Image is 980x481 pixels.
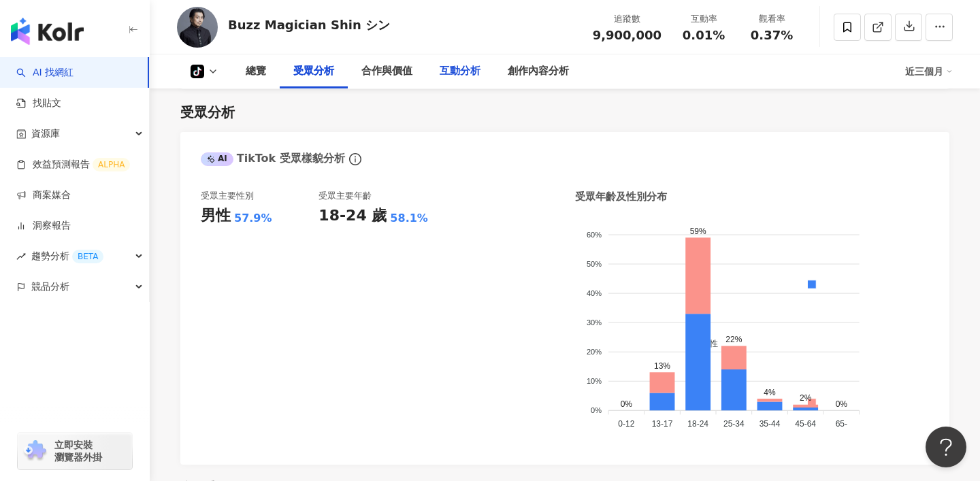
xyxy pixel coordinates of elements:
[587,259,602,267] tspan: 50%
[587,377,602,385] tspan: 10%
[926,427,966,467] iframe: Help Scout Beacon - Open
[22,440,48,462] img: chrome extension
[72,250,103,263] div: BETA
[723,419,745,429] tspan: 25-34
[31,271,69,302] span: 競品分析
[201,152,233,166] div: AI
[18,433,132,469] a: chrome extension立即安裝 瀏覽器外掛
[678,12,730,26] div: 互動率
[16,158,130,171] a: 效益預測報告ALPHA
[31,241,103,271] span: 趨勢分析
[16,219,71,233] a: 洞察報告
[234,211,272,226] div: 57.9%
[318,205,387,227] div: 18-24 歲
[228,16,390,33] div: Buzz Magician Shin シン
[508,63,569,80] div: 創作內容分析
[587,318,602,326] tspan: 30%
[201,205,231,227] div: 男性
[180,103,235,122] div: 受眾分析
[905,61,953,82] div: 近三個月
[836,419,847,429] tspan: 65-
[687,419,708,429] tspan: 18-24
[201,190,254,202] div: 受眾主要性別
[16,66,73,80] a: searchAI 找網紅
[390,211,428,226] div: 58.1%
[201,151,345,166] div: TikTok 受眾樣貌分析
[587,347,602,355] tspan: 20%
[54,439,102,463] span: 立即安裝 瀏覽器外掛
[293,63,334,80] div: 受眾分析
[440,63,480,80] div: 互動分析
[246,63,266,80] div: 總覽
[11,18,84,45] img: logo
[347,151,363,167] span: info-circle
[618,419,634,429] tspan: 0-12
[795,419,816,429] tspan: 45-64
[587,230,602,238] tspan: 60%
[16,97,61,110] a: 找貼文
[16,188,71,202] a: 商案媒合
[591,406,602,414] tspan: 0%
[361,63,412,80] div: 合作與價值
[746,12,798,26] div: 觀看率
[652,419,673,429] tspan: 13-17
[177,7,218,48] img: KOL Avatar
[575,190,667,204] div: 受眾年齡及性別分布
[683,29,725,42] span: 0.01%
[759,419,781,429] tspan: 35-44
[31,118,60,149] span: 資源庫
[16,252,26,261] span: rise
[751,29,793,42] span: 0.37%
[587,288,602,297] tspan: 40%
[593,12,661,26] div: 追蹤數
[318,190,372,202] div: 受眾主要年齡
[593,28,661,42] span: 9,900,000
